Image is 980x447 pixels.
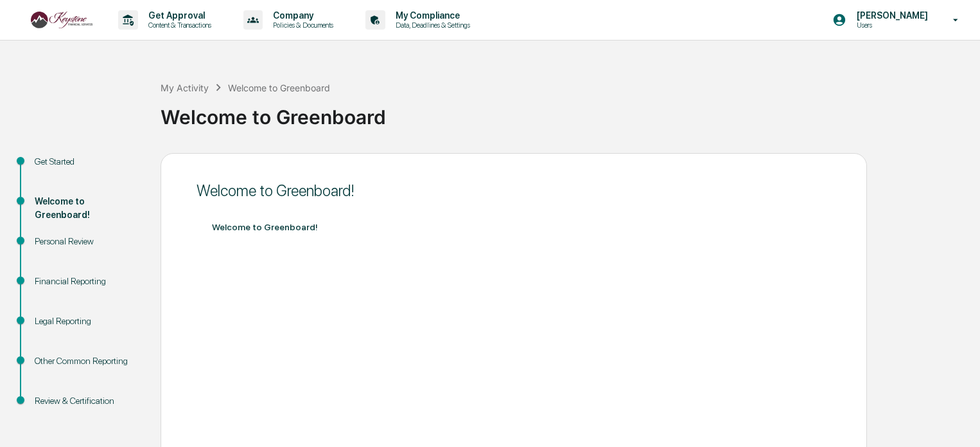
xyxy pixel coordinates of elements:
iframe: Open customer support [939,405,974,439]
p: Data, Deadlines & Settings [385,21,477,30]
div: Welcome to Greenboard [228,82,330,93]
div: Welcome to Greenboard! [35,195,140,222]
p: My Compliance [385,10,477,21]
p: Company [263,10,340,21]
div: Financial Reporting [35,275,140,288]
p: Content & Transactions [138,21,218,30]
p: Policies & Documents [263,21,340,30]
div: Other Common Reporting [35,354,140,368]
div: Welcome to Greenboard [161,95,974,129]
div: Personal Review [35,235,140,248]
div: Legal Reporting [35,315,140,328]
div: Get Started [35,155,140,169]
img: logo [31,12,92,29]
div: Review & Certification [35,394,140,408]
div: My Activity [161,82,209,93]
p: Users [846,21,934,30]
div: Welcome to Greenboard! [212,222,816,232]
p: Get Approval [138,10,218,21]
div: Welcome to Greenboard! [197,181,831,200]
p: [PERSON_NAME] [846,10,934,21]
